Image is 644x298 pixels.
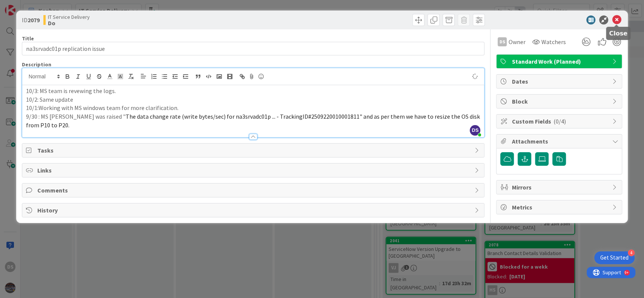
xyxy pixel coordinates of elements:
div: DS [498,37,507,46]
div: 9+ [38,3,42,9]
h5: Close [609,30,627,37]
span: Support [16,1,34,10]
p: 10/1:Working with MS windows team for more clarification. [26,104,481,112]
span: Custom Fields [512,117,608,126]
span: ID [22,15,40,24]
span: Dates [512,77,608,86]
span: History [37,206,471,215]
p: 10/3: MS team is revewing the logs. [26,87,481,95]
span: Owner [508,37,525,46]
div: Get Started [600,254,629,261]
span: Tasks [37,146,471,155]
span: Watchers [541,37,566,46]
span: ( 0/4 ) [553,118,566,125]
span: Metrics [512,203,608,212]
span: Mirrors [512,183,608,192]
span: Standard Work (Planned) [512,57,608,66]
span: Block [512,97,608,106]
p: 9/30 : MS [PERSON_NAME] was raised " [26,112,481,129]
span: Comments [37,186,471,195]
b: 2079 [28,16,40,24]
span: Attachments [512,137,608,146]
span: DS [470,125,480,136]
div: 4 [628,249,635,256]
span: Description [22,61,51,68]
span: Links [37,166,471,175]
label: Title [22,35,34,42]
p: 10/2: Same update [26,95,481,104]
span: The data change rate (write bytes/sec) for na3srvadc01p ... - TrackingID#2509220010001811" and as... [26,113,481,129]
b: Do [48,20,90,26]
span: IT Service Delivery [48,14,90,20]
div: Open Get Started checklist, remaining modules: 4 [594,251,635,264]
input: type card name here... [22,42,485,55]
